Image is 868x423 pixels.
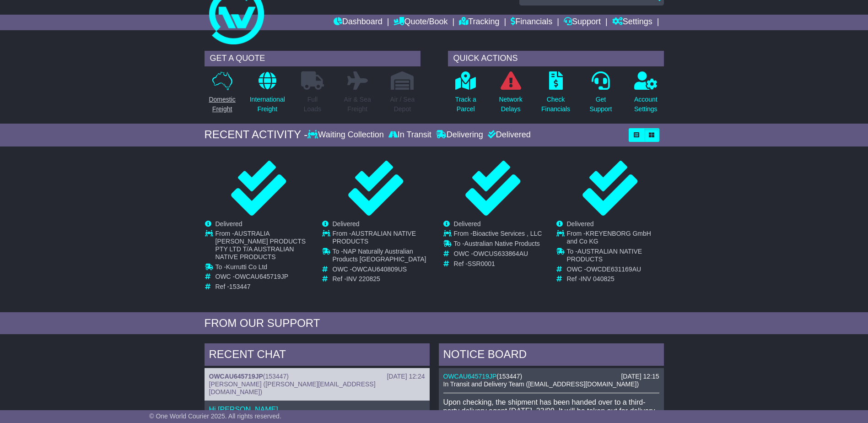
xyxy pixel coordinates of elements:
[209,380,376,396] span: [PERSON_NAME] ([PERSON_NAME][EMAIL_ADDRESS][DOMAIN_NAME])
[307,130,386,140] div: Waiting Collection
[581,275,615,282] span: INV 040825
[209,95,235,114] p: Domestic Freight
[567,230,663,248] td: From -
[205,317,664,330] div: FROM OUR SUPPORT
[455,71,477,119] a: Track aParcel
[499,95,522,114] p: Network Delays
[464,240,540,247] span: Australian Native Products
[567,266,663,276] td: OWC -
[443,373,659,380] div: ( )
[443,373,497,380] a: OWCAU645719JP
[541,95,570,114] p: Check Financials
[333,220,360,228] span: Delivered
[454,250,542,260] td: OWC -
[333,230,416,245] span: AUSTRALIAN NATIVE PRODUCTS
[229,283,251,290] span: 153447
[511,15,552,30] a: Financials
[434,130,485,140] div: Delivering
[567,248,663,266] td: To -
[443,380,639,388] span: In Transit and Delivery Team ([EMAIL_ADDRESS][DOMAIN_NAME])
[621,373,659,380] div: [DATE] 12:15
[485,130,531,140] div: Delivered
[567,275,663,283] td: Ref -
[567,248,642,263] span: AUSTRALIAN NATIVE PRODUCTS
[344,95,371,114] p: Air & Sea Freight
[589,95,612,114] p: Get Support
[301,95,324,114] p: Full Loads
[333,248,429,266] td: To -
[634,95,658,114] p: Account Settings
[209,373,425,380] div: ( )
[216,273,312,283] td: OWC -
[498,71,523,119] a: NetworkDelays
[454,230,542,240] td: From -
[390,95,415,114] p: Air / Sea Depot
[499,373,520,380] span: 153447
[205,128,308,141] div: RECENT ACTIVITY -
[208,71,236,119] a: DomesticFreight
[216,230,312,263] td: From -
[265,373,286,380] span: 153447
[205,51,421,66] div: GET A QUOTE
[454,260,542,268] td: Ref -
[454,220,481,228] span: Delivered
[333,266,429,276] td: OWC -
[346,275,380,282] span: INV 220825
[459,15,499,30] a: Tracking
[439,343,664,368] div: NOTICE BOARD
[448,51,664,66] div: QUICK ACTIONS
[387,373,425,380] div: [DATE] 12:24
[454,240,542,250] td: To -
[586,266,641,273] span: OWCDE631169AU
[333,248,426,263] span: NAP Naturally Australian Products [GEOGRAPHIC_DATA]
[333,275,429,283] td: Ref -
[394,15,447,30] a: Quote/Book
[567,220,594,228] span: Delivered
[564,15,601,30] a: Support
[250,95,285,114] p: International Freight
[473,230,542,237] span: Bioactive Services , LLC
[468,260,495,267] span: SSR0001
[541,71,571,119] a: CheckFinancials
[209,373,263,380] a: OWCAU645719JP
[205,343,430,368] div: RECENT CHAT
[612,15,652,30] a: Settings
[473,250,528,257] span: OWCUS633864AU
[216,230,306,260] span: AUSTRALIA [PERSON_NAME] PRODUCTS PTY LTD T/A AUSTRALIAN NATIVE PRODUCTS
[216,220,243,228] span: Delivered
[333,230,429,248] td: From -
[352,266,407,273] span: OWCAU640809US
[149,412,281,420] span: © One World Courier 2025. All rights reserved.
[216,283,312,291] td: Ref -
[216,263,312,273] td: To -
[235,273,288,280] span: OWCAU645719JP
[634,71,658,119] a: AccountSettings
[567,230,651,245] span: KREYENBORG GmbH and Co KG
[226,263,267,271] span: Kurrutti Co Ltd
[589,71,612,119] a: GetSupport
[334,15,383,30] a: Dashboard
[455,95,476,114] p: Track a Parcel
[386,130,434,140] div: In Transit
[249,71,286,119] a: InternationalFreight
